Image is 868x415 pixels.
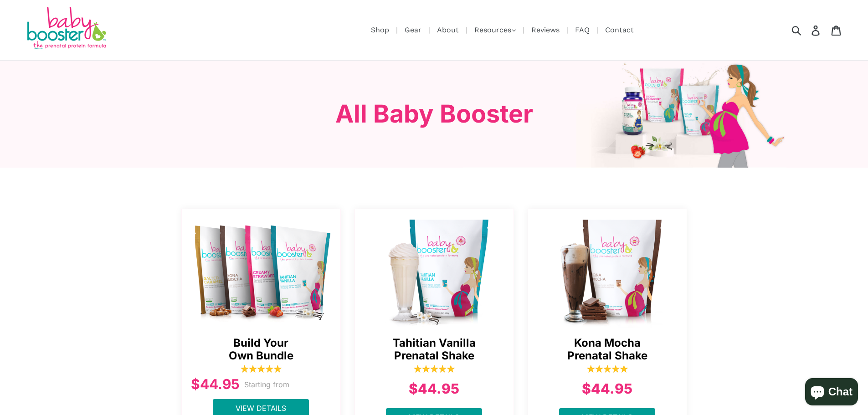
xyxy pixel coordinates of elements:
a: Gear [400,24,426,36]
div: $44.95 [537,379,678,399]
a: Reviews [527,24,564,36]
span: Tahitian Vanilla Prenatal Shake [364,337,504,363]
div: $44.95 [364,379,504,399]
a: About [432,24,463,36]
div: $44.95 [191,374,240,395]
a: FAQ [570,24,594,36]
span: Kona Mocha Prenatal Shake [537,337,678,363]
img: 5_stars-1-1646348089739_1200x.png [587,364,628,374]
a: Shop [366,24,394,36]
img: Kona Mocha Prenatal Shake - Ships Same Day [528,214,688,328]
img: Tahitian Vanilla Prenatal Shake - Ships Same Day [355,214,514,328]
a: Contact [601,24,638,36]
inbox-online-store-chat: Shopify online store chat [802,378,861,408]
a: Tahitian Vanilla Prenatal Shake - Ships Same Day [355,209,514,328]
h3: All Baby Booster [175,99,694,129]
img: 5_stars-1-1646348089739_1200x.png [414,364,455,374]
p: Starting from [244,379,289,390]
button: Resources [470,23,520,37]
input: Search [795,20,820,40]
span: Build Your Own Bundle [191,337,331,363]
img: all_shakes-1644369424251_1200x.png [182,214,341,328]
span: View Details [236,404,286,413]
a: Kona Mocha Prenatal Shake - Ships Same Day [528,209,688,328]
img: Baby Booster Prenatal Protein Supplements [25,7,107,51]
img: 5_stars-1-1646348089739_1200x.png [241,364,282,374]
